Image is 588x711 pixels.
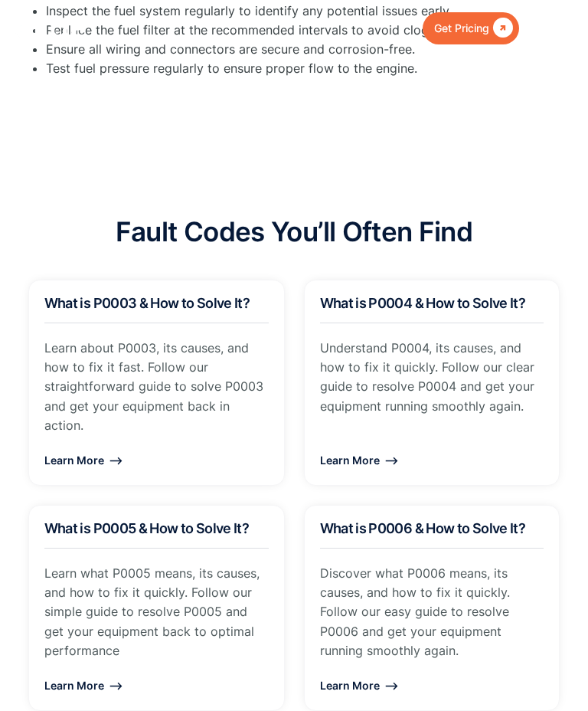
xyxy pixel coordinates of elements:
[44,564,269,660] p: Learn what P0005 means, its causes, and how to fix it quickly. Follow our simple guide to resolve...
[116,217,472,247] h2: Fault Codes You’ll Often Find
[320,521,544,536] h2: What is P0006 & How to Solve It?
[320,339,544,416] p: Understand P0004, its causes, and how to fix it quickly. Follow our clear guide to resolve P0004 ...
[28,280,285,486] a: What is P0003 & How to Solve It?Learn about P0003, its causes, and how to fix it fast. Follow our...
[28,505,285,711] a: What is P0005 & How to Solve It?Learn what P0005 means, its causes, and how to fix it quickly. Fo...
[46,59,573,78] li: Test fuel pressure regularly to ensure proper flow to the engine.
[304,280,560,486] a: What is P0004 & How to Solve It?Understand P0004, its causes, and how to fix it quickly. Follow o...
[304,505,560,711] a: What is P0006 & How to Solve It?Discover what P0006 means, its causes, and how to fix it quickly....
[489,18,513,38] div: 
[423,12,519,44] a: Get Pricing
[320,676,544,695] div: Learn More ⟶
[44,521,269,536] h2: What is P0005 & How to Solve It?
[320,296,544,311] h2: What is P0004 & How to Solve It?
[44,296,269,311] h2: What is P0003 & How to Solve It?
[44,339,269,435] p: Learn about P0003, its causes, and how to fix it fast. Follow our straightforward guide to solve ...
[320,564,544,660] p: Discover what P0006 means, its causes, and how to fix it quickly. Follow our easy guide to resolv...
[44,451,269,470] div: Learn More ⟶
[44,676,269,695] div: Learn More ⟶
[434,18,489,38] div: Get Pricing
[320,451,544,470] div: Learn More ⟶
